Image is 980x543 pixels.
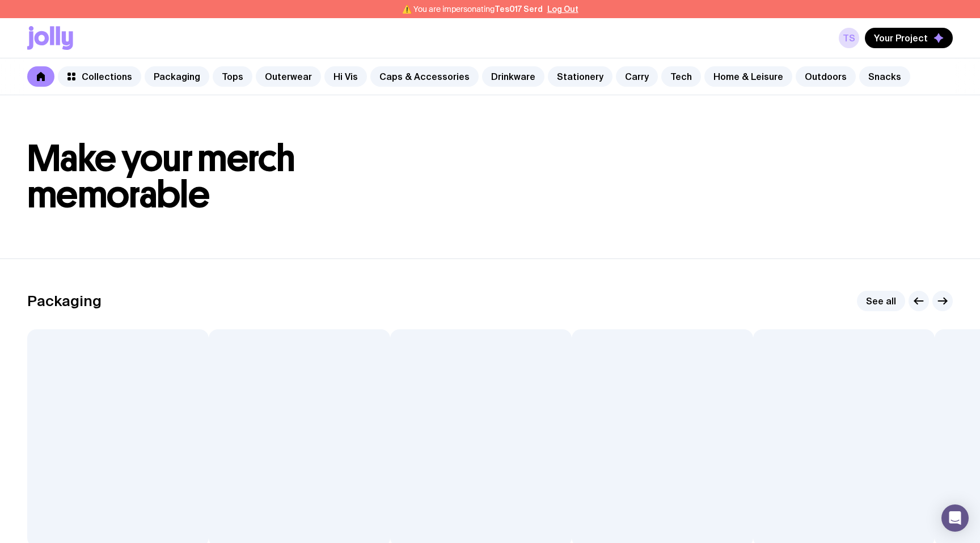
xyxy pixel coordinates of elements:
[402,5,543,14] span: ⚠️ You are impersonating
[27,292,102,309] h2: Packaging
[547,5,578,14] button: Log Out
[495,5,543,14] span: Tes017 Serd
[548,66,612,87] a: Stationery
[256,66,321,87] a: Outerwear
[145,66,209,87] a: Packaging
[874,32,928,44] span: Your Project
[324,66,367,87] a: Hi Vis
[941,504,969,532] div: Open Intercom Messenger
[82,71,132,82] span: Collections
[370,66,479,87] a: Caps & Accessories
[796,66,856,87] a: Outdoors
[213,66,252,87] a: Tops
[616,66,658,87] a: Carry
[859,66,910,87] a: Snacks
[857,291,905,311] a: See all
[704,66,792,87] a: Home & Leisure
[839,28,859,48] a: TS
[482,66,544,87] a: Drinkware
[58,66,141,87] a: Collections
[27,136,295,217] span: Make your merch memorable
[661,66,701,87] a: Tech
[865,28,953,48] button: Your Project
